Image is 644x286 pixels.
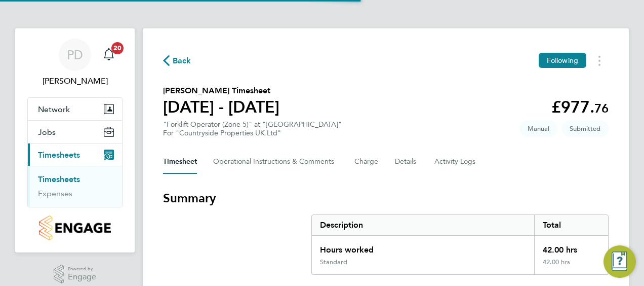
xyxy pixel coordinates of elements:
span: PD [67,48,83,61]
span: Powered by [68,265,96,273]
span: 76 [594,101,609,116]
div: Summary [311,214,609,275]
a: Powered byEngage [54,265,97,284]
button: Charge [354,150,379,174]
button: Timesheets [28,144,122,166]
a: 20 [99,39,119,71]
div: For "Countryside Properties UK Ltd" [163,129,342,137]
h1: [DATE] - [DATE] [163,97,279,117]
span: This timesheet was manually created. [519,120,557,137]
button: Back [163,54,191,67]
a: Timesheets [38,174,80,184]
div: 42.00 hrs [534,258,608,274]
img: countryside-properties-logo-retina.png [39,216,110,240]
span: Timesheets [38,150,80,160]
a: PD[PERSON_NAME] [27,39,123,87]
app-decimal: £977. [551,97,609,117]
div: Timesheets [28,166,122,207]
nav: Main navigation [15,28,135,253]
button: Timesheet [163,150,197,174]
a: Expenses [38,189,72,198]
button: Timesheets Menu [590,53,609,68]
div: Standard [320,258,347,266]
h2: [PERSON_NAME] Timesheet [163,85,279,97]
span: Network [38,104,70,114]
a: Go to home page [27,216,123,240]
button: Network [28,98,122,120]
span: Back [173,55,191,67]
div: Hours worked [312,236,534,258]
button: Following [539,53,586,68]
button: Engage Resource Center [603,245,636,278]
div: Description [312,215,534,235]
span: Engage [68,273,96,281]
button: Jobs [28,121,122,143]
button: Operational Instructions & Comments [213,150,338,174]
button: Activity Logs [434,150,477,174]
span: Pete Darbyshire [27,75,123,87]
div: Total [534,215,608,235]
div: "Forklift Operator (Zone 5)" at "[GEOGRAPHIC_DATA]" [163,120,342,137]
span: Jobs [38,127,56,137]
span: Following [547,56,578,65]
div: 42.00 hrs [534,236,608,258]
h3: Summary [163,190,609,206]
span: This timesheet is Submitted. [561,120,609,137]
span: 20 [111,42,124,54]
button: Details [395,150,418,174]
